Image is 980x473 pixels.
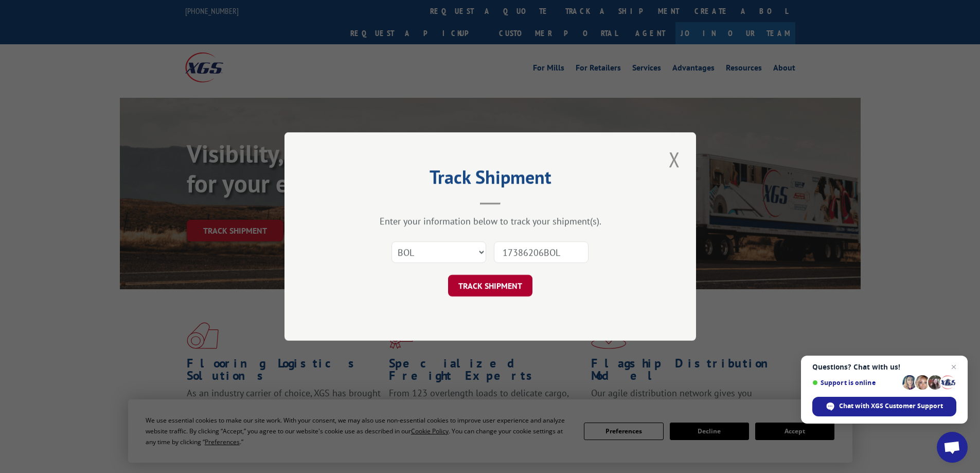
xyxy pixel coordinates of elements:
button: Close modal [666,145,683,173]
span: Chat with XGS Customer Support [839,401,943,411]
button: TRACK SHIPMENT [448,275,532,296]
div: Enter your information below to track your shipment(s). [336,215,645,227]
h2: Track Shipment [336,170,645,189]
input: Number(s) [494,241,589,263]
span: Questions? Chat with us! [812,363,956,371]
span: Chat with XGS Customer Support [812,397,956,416]
span: Support is online [812,379,899,387]
a: Open chat [937,432,968,463]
